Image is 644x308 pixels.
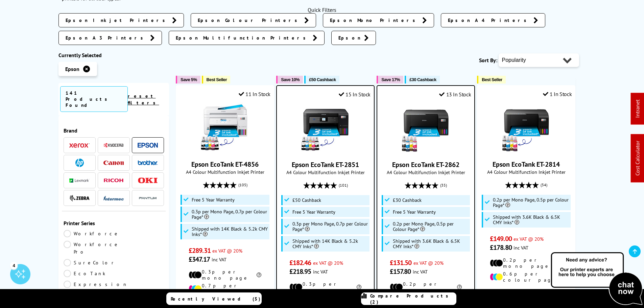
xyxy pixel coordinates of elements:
[300,103,351,153] img: Epson EcoTank ET-2851
[390,281,462,293] li: 0.2p per mono page
[289,267,311,276] span: £218.95
[128,93,159,106] a: reset filters
[393,221,469,232] span: 0.2p per Mono Page, 0.5p per Colour Page*
[207,77,227,82] span: Best Seller
[103,176,124,185] a: Ricoh
[309,77,336,82] span: £50 Cashback
[493,197,569,208] span: 0.2p per Mono Page, 0.5p per Colour Page*
[323,13,434,27] a: Epson Mono Printers
[212,256,226,263] span: inc VAT
[292,209,335,215] span: Free 5 Year Warranty
[276,76,303,84] button: Save 10%
[64,127,164,134] span: Brand
[634,141,641,176] a: Cost Calculator
[401,103,451,153] img: Epson EcoTank ET-2862
[103,196,124,200] img: Intermec
[292,197,321,203] span: £50 Cashback
[493,160,560,169] a: Epson EcoTank ET-2814
[514,236,544,242] span: ex VAT @ 20%
[448,17,530,24] span: Epson A4 Printers
[166,292,262,305] a: Recently Viewed (5)
[10,262,18,269] div: 4
[69,176,90,185] a: Lexmark
[69,159,90,167] a: HP
[200,102,251,153] img: Epson EcoTank ET-4856
[69,179,90,183] img: Lexmark
[370,293,456,305] span: Compare Products (2)
[138,160,158,165] img: Brother
[65,66,79,72] span: Epson
[64,270,114,277] a: EcoTank
[64,230,120,237] a: Workforce
[189,269,261,281] li: 0.3p per mono page
[138,194,158,202] a: Pantum
[60,86,128,112] span: 141 Products Found
[393,238,469,249] span: Shipped with 3.6K Black & 6.5K CMY Inks*
[138,141,158,149] a: Epson
[64,281,128,295] a: Expression Photo
[331,31,376,45] a: Epson
[441,13,545,27] a: Epson A4 Printers
[392,160,459,169] a: Epson EcoTank ET-2862
[192,197,235,203] span: Free 5 Year Warranty
[103,194,124,202] a: Intermec
[58,31,162,45] a: Epson A3 Printers
[313,268,328,275] span: inc VAT
[409,77,436,82] span: £30 Cashback
[103,179,124,182] img: Ricoh
[304,76,339,84] button: £50 Cashback
[292,160,359,169] a: Epson EcoTank ET-2851
[481,288,572,307] div: modal_delivery
[192,209,268,220] span: 0.3p per Mono Page, 0.7p per Colour Page*
[490,234,512,243] span: £149.00
[200,148,251,155] a: Epson EcoTank ET-4856
[381,77,400,82] span: Save 17%
[103,143,124,148] img: Kyocera
[292,221,368,232] span: 0.3p per Mono Page, 0.7p per Colour Page*
[58,13,184,27] a: Epson Inkjet Printers
[280,169,371,175] span: A4 Colour Multifunction Inkjet Printer
[405,76,439,84] button: £30 Cashback
[634,100,641,118] a: Intranet
[541,179,547,191] span: (34)
[338,34,361,41] span: Epson
[381,169,471,175] span: A4 Colour Multifunction Inkjet Printer
[549,251,644,307] img: Open Live Chat window
[64,241,120,256] a: Workforce Pro
[490,257,563,269] li: 0.2p per mono page
[543,91,572,97] div: 1 In Stock
[289,281,362,293] li: 0.3p per mono page
[501,102,552,153] img: Epson EcoTank ET-2814
[339,179,348,192] span: (101)
[479,57,497,64] span: Sort By:
[493,214,569,225] span: Shipped with 3.6K Black & 6.5K CMY Inks*
[481,169,572,175] span: A4 Colour Multifunction Inkjet Printer
[292,238,368,249] span: Shipped with 14K Black & 5.2k CMY Inks*
[313,260,343,266] span: ex VAT @ 20%
[138,159,158,167] a: Brother
[138,177,158,183] img: OKI
[138,176,158,185] a: OKI
[69,141,90,149] a: Xerox
[439,91,471,98] div: 13 In Stock
[169,31,325,45] a: Epson Multifunction Printers
[413,260,444,266] span: ex VAT @ 20%
[490,243,512,252] span: £178.80
[281,77,300,82] span: Save 10%
[413,268,428,275] span: inc VAT
[377,76,403,84] button: Save 17%
[212,247,242,254] span: ex VAT @ 20%
[440,179,447,192] span: (35)
[176,76,200,84] button: Save 5%
[189,255,210,264] span: £347.17
[103,161,124,165] img: Canon
[401,148,451,155] a: Epson EcoTank ET-2862
[171,296,261,302] span: Recently Viewed (5)
[191,160,259,169] a: Epson EcoTank ET-4856
[69,143,90,148] img: Xerox
[239,91,270,97] div: 11 In Stock
[330,17,419,24] span: Epson Mono Printers
[390,267,411,276] span: £157.80
[289,258,311,267] span: £182.46
[477,76,506,84] button: Best Seller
